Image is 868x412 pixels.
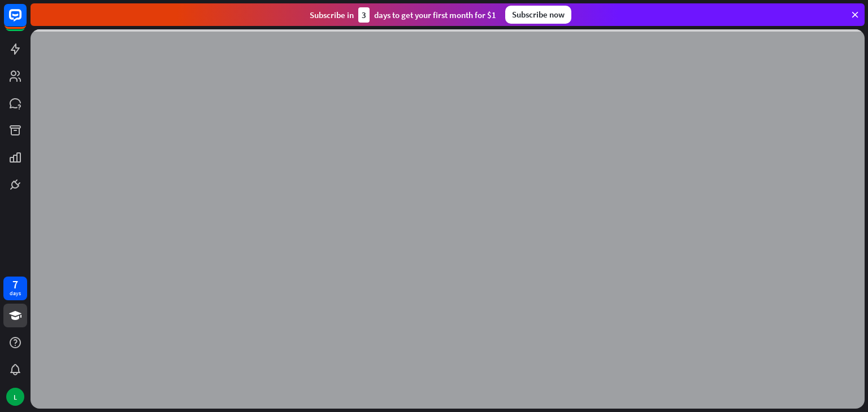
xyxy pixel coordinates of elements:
a: 7 days [3,277,27,300]
div: Subscribe now [505,6,571,24]
div: 3 [358,7,370,23]
div: Subscribe in days to get your first month for $1 [310,7,496,23]
div: L [6,388,24,406]
div: days [10,290,21,297]
div: 7 [12,279,18,290]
